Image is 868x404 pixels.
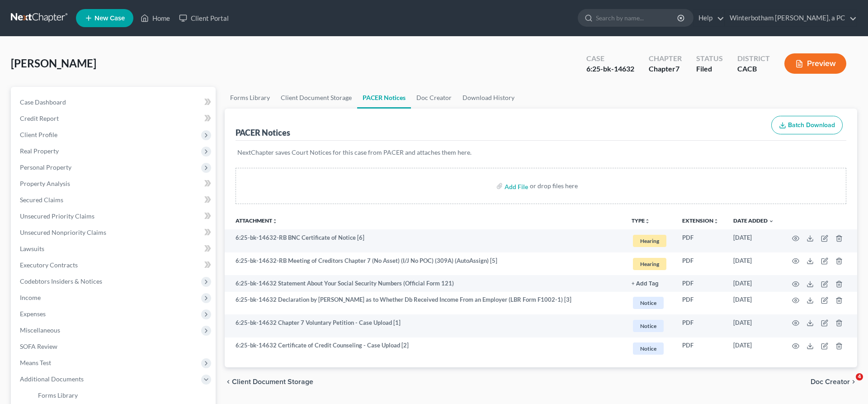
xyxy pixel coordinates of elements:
span: New Case [94,15,125,22]
span: [PERSON_NAME] [11,57,96,70]
span: Income [20,294,41,301]
td: [DATE] [726,229,781,252]
a: Date Added expand_more [733,217,774,224]
a: Client Document Storage [275,87,357,109]
span: Secured Claims [20,196,63,204]
a: Client Portal [175,10,233,26]
a: Attachmentunfold_more [236,217,278,224]
a: Doc Creator [411,87,457,109]
span: Doc Creator [811,378,850,385]
td: 6:25-bk-14632 Certificate of Credit Counseling - Case Upload [2] [225,337,624,361]
a: Forms Library [225,87,275,109]
i: chevron_left [225,378,232,385]
div: or drop files here [530,181,578,190]
a: Notice [632,318,668,333]
a: + Add Tag [632,279,668,288]
div: Status [696,53,723,64]
span: Notice [633,320,664,332]
button: Preview [784,53,846,74]
td: 6:25-bk-14632-RB Meeting of Creditors Chapter 7 (No Asset) (I/J No POC) (309A) (AutoAssign) [5] [225,252,624,276]
span: Personal Property [20,163,71,171]
div: Chapter [649,64,682,74]
button: chevron_left Client Document Storage [225,378,313,385]
span: Means Test [20,359,51,366]
span: SOFA Review [20,342,57,350]
button: + Add Tag [632,281,659,287]
span: Client Document Storage [232,378,313,385]
a: Secured Claims [13,192,216,208]
div: Case [586,53,634,64]
i: unfold_more [272,219,278,224]
a: Winterbotham [PERSON_NAME], a PC [725,10,857,26]
span: Hearing [633,235,666,247]
a: Notice [632,341,668,356]
td: [DATE] [726,252,781,276]
div: 6:25-bk-14632 [586,64,634,74]
a: Lawsuits [13,241,216,257]
td: [DATE] [726,337,781,361]
a: Home [136,10,175,26]
span: Unsecured Priority Claims [20,212,94,220]
div: Chapter [649,53,682,64]
i: expand_more [769,219,774,224]
button: TYPEunfold_more [632,218,650,224]
a: Hearing [632,257,668,271]
a: Forms Library [31,387,216,404]
a: Notice [632,295,668,310]
a: Download History [457,87,520,109]
a: Executory Contracts [13,257,216,273]
iframe: Intercom live chat [837,373,859,395]
span: Credit Report [20,114,59,122]
span: Unsecured Nonpriority Claims [20,228,106,236]
span: Batch Download [788,121,835,129]
td: PDF [675,314,726,337]
div: CACB [737,64,770,74]
a: Extensionunfold_more [682,217,719,224]
span: Client Profile [20,131,57,138]
a: Unsecured Nonpriority Claims [13,224,216,241]
span: Executory Contracts [20,261,78,269]
input: Search by name... [596,10,679,26]
a: Property Analysis [13,176,216,192]
a: Help [694,10,724,26]
button: Batch Download [771,116,843,135]
a: Hearing [632,233,668,248]
div: PACER Notices [236,127,290,138]
span: Property Analysis [20,180,70,187]
div: District [737,53,770,64]
button: Doc Creator chevron_right [811,378,857,385]
span: Expenses [20,310,46,318]
span: Codebtors Insiders & Notices [20,277,102,285]
a: SOFA Review [13,338,216,355]
td: 6:25-bk-14632-RB BNC Certificate of Notice [6] [225,229,624,252]
a: Unsecured Priority Claims [13,208,216,224]
i: unfold_more [713,219,719,224]
span: 4 [856,373,863,380]
span: Miscellaneous [20,326,60,334]
a: Case Dashboard [13,94,216,110]
span: Notice [633,297,664,309]
td: [DATE] [726,292,781,315]
td: 6:25-bk-14632 Declaration by [PERSON_NAME] as to Whether Db Received Income From an Employer (LBR... [225,292,624,315]
td: 6:25-bk-14632 Statement About Your Social Security Numbers (Official Form 121) [225,275,624,291]
td: PDF [675,275,726,291]
td: PDF [675,337,726,361]
span: 7 [675,64,679,73]
p: NextChapter saves Court Notices for this case from PACER and attaches them here. [237,148,844,157]
span: Lawsuits [20,245,44,252]
span: Real Property [20,147,59,155]
td: PDF [675,252,726,276]
td: [DATE] [726,314,781,337]
td: PDF [675,229,726,252]
span: Notice [633,342,664,355]
a: Credit Report [13,110,216,127]
span: Additional Documents [20,375,84,383]
td: 6:25-bk-14632 Chapter 7 Voluntary Petition - Case Upload [1] [225,314,624,337]
a: PACER Notices [357,87,411,109]
div: Filed [696,64,723,74]
span: Case Dashboard [20,98,66,106]
td: PDF [675,292,726,315]
span: Hearing [633,258,666,270]
span: Forms Library [38,391,78,399]
i: unfold_more [645,219,650,224]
